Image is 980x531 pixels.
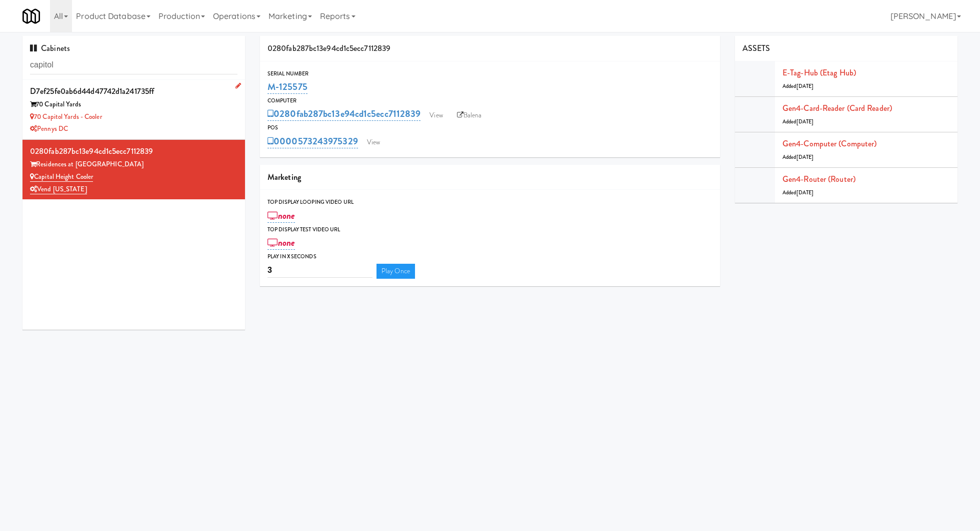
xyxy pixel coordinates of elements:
a: E-tag-hub (Etag Hub) [782,67,856,78]
span: Cabinets [30,42,70,54]
a: Pennys DC [30,124,68,133]
a: View [362,135,385,150]
a: 0280fab287bc13e94cd1c5ecc7112839 [267,107,420,121]
div: Top Display Test Video Url [267,225,712,235]
div: 70 Capital Yards [30,98,237,111]
div: 0280fab287bc13e94cd1c5ecc7112839 [30,144,237,159]
a: Gen4-computer (Computer) [782,138,876,149]
span: Added [782,153,813,161]
a: Gen4-router (Router) [782,173,855,185]
li: 0280fab287bc13e94cd1c5ecc7112839Residences at [GEOGRAPHIC_DATA] Capital Height CoolerVend [US_STATE] [22,140,245,199]
span: Added [782,189,813,196]
a: 0000573243975329 [267,134,358,148]
a: Vend [US_STATE] [30,184,87,194]
img: Micromart [22,7,40,25]
div: Computer [267,96,712,106]
a: Balena [452,108,487,123]
a: View [424,108,447,123]
a: Gen4-card-reader (Card Reader) [782,102,892,114]
a: M-125575 [267,80,307,94]
div: d7ef25fe0ab6d44d47742d1a241735ff [30,84,237,99]
div: 0280fab287bc13e94cd1c5ecc7112839 [260,36,720,61]
input: Search cabinets [30,56,237,74]
li: d7ef25fe0ab6d44d47742d1a241735ff70 Capital Yards 70 Capitol Yards - CoolerPennys DC [22,80,245,140]
span: Marketing [267,171,301,183]
div: Serial Number [267,69,712,79]
span: [DATE] [796,118,814,125]
span: [DATE] [796,153,814,161]
span: ASSETS [742,42,770,54]
div: Top Display Looping Video Url [267,197,712,207]
a: 70 Capitol Yards - Cooler [30,112,102,121]
a: Capital Height Cooler [30,172,93,182]
div: Play in X seconds [267,252,712,262]
span: [DATE] [796,189,814,196]
span: [DATE] [796,82,814,90]
span: Added [782,82,813,90]
span: Added [782,118,813,125]
div: Residences at [GEOGRAPHIC_DATA] [30,158,237,171]
div: POS [267,123,712,133]
a: none [267,236,295,250]
a: none [267,209,295,223]
a: Play Once [376,264,415,279]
